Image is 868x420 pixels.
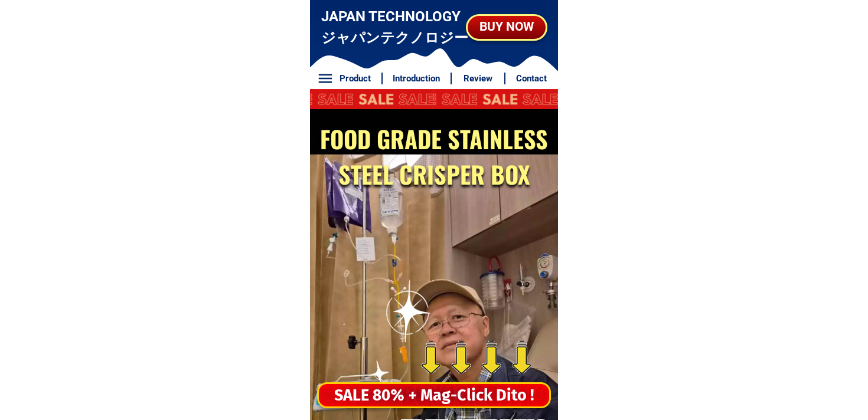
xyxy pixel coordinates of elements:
div: SALE 80% + Mag-Click Dito ! [319,383,549,408]
div: BUY NOW [468,18,546,37]
h6: Product [335,72,376,86]
h6: Review [458,72,498,86]
h6: Introduction [389,72,444,86]
h2: FOOD GRADE STAINLESS STEEL CRISPER BOX [314,121,554,192]
h6: Contact [511,72,552,86]
h3: JAPAN TECHNOLOGY ジャパンテクノロジー [321,6,469,48]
